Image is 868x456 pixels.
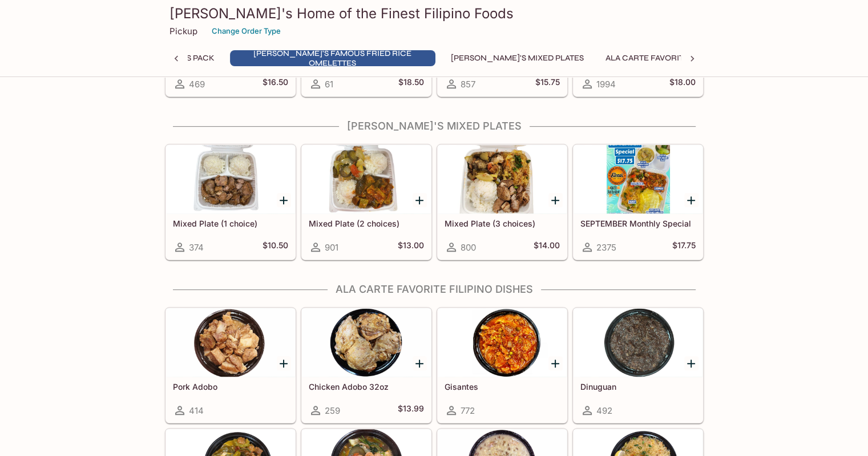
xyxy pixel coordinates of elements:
[277,193,291,207] button: Add Mixed Plate (1 choice)
[173,382,288,392] h5: Pork Adobo
[169,5,699,22] h3: [PERSON_NAME]'s Home of the Finest Filipino Foods
[189,242,204,253] span: 374
[535,77,560,91] h5: $15.75
[325,405,340,416] span: 259
[165,308,296,423] a: Pork Adobo414
[398,240,424,254] h5: $13.00
[596,79,616,90] span: 1994
[413,193,427,207] button: Add Mixed Plate (2 choices)
[309,382,424,392] h5: Chicken Adobo 32oz
[461,242,476,253] span: 800
[302,308,431,377] div: Chicken Adobo 32oz
[580,382,696,392] h5: Dinuguan
[189,405,204,416] span: 414
[548,356,563,370] button: Add Gisantes
[263,77,288,91] h5: $16.50
[445,219,560,228] h5: Mixed Plate (3 choices)
[596,242,616,253] span: 2375
[189,79,205,90] span: 469
[169,26,197,37] p: Pickup
[325,242,338,253] span: 901
[548,193,563,207] button: Add Mixed Plate (3 choices)
[684,193,699,207] button: Add SEPTEMBER Monthly Special
[398,403,424,417] h5: $13.99
[574,145,703,213] div: SEPTEMBER Monthly Special
[301,144,431,260] a: Mixed Plate (2 choices)901$13.00
[302,145,431,213] div: Mixed Plate (2 choices)
[445,382,560,392] h5: Gisantes
[573,308,703,423] a: Dinuguan492
[165,120,704,132] h4: [PERSON_NAME]'s Mixed Plates
[684,356,699,370] button: Add Dinuguan
[413,356,427,370] button: Add Chicken Adobo 32oz
[599,50,761,66] button: Ala Carte Favorite Filipino Dishes
[398,77,424,91] h5: $18.50
[173,219,288,228] h5: Mixed Plate (1 choice)
[438,308,567,377] div: Gisantes
[277,356,291,370] button: Add Pork Adobo
[534,240,560,254] h5: $14.00
[461,405,475,416] span: 772
[207,22,286,40] button: Change Order Type
[166,145,295,213] div: Mixed Plate (1 choice)
[165,144,296,260] a: Mixed Plate (1 choice)374$10.50
[230,50,435,66] button: [PERSON_NAME]'s Famous Fried Rice Omelettes
[669,77,696,91] h5: $18.00
[165,283,704,296] h4: Ala Carte Favorite Filipino Dishes
[309,219,424,228] h5: Mixed Plate (2 choices)
[325,79,333,90] span: 61
[301,308,431,423] a: Chicken Adobo 32oz259$13.99
[263,240,288,254] h5: $10.50
[461,79,475,90] span: 857
[574,308,703,377] div: Dinuguan
[166,308,295,377] div: Pork Adobo
[672,240,696,254] h5: $17.75
[437,144,567,260] a: Mixed Plate (3 choices)800$14.00
[573,144,703,260] a: SEPTEMBER Monthly Special2375$17.75
[596,405,612,416] span: 492
[445,50,590,66] button: [PERSON_NAME]'s Mixed Plates
[438,145,567,213] div: Mixed Plate (3 choices)
[580,219,696,228] h5: SEPTEMBER Monthly Special
[437,308,567,423] a: Gisantes772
